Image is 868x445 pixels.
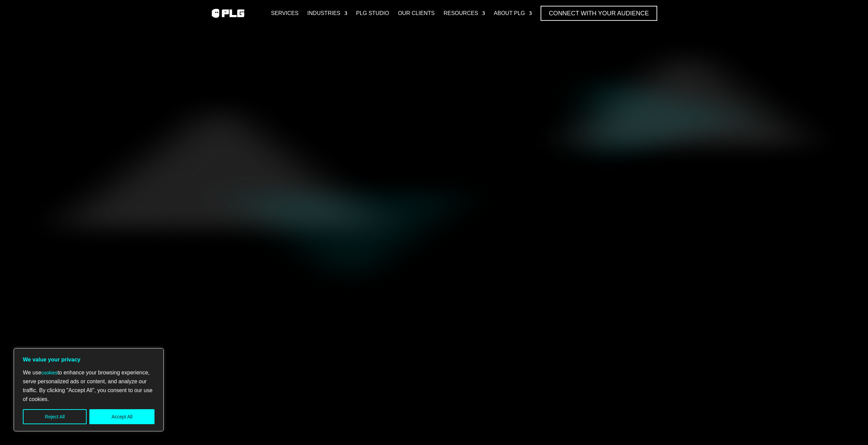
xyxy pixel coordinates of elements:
[23,368,155,404] p: We use to enhance your browsing experience, serve personalized ads or content, and analyze our tr...
[541,6,657,21] a: Connect with Your Audience
[89,409,155,424] button: Accept All
[23,355,155,364] p: We value your privacy
[398,6,435,21] a: Our Clients
[356,6,389,21] a: PLG Studio
[494,6,532,21] a: About PLG
[23,409,87,424] button: Reject All
[307,6,347,21] a: Industries
[41,370,57,375] a: cookies
[14,348,164,431] div: We value your privacy
[271,6,298,21] a: Services
[443,6,485,21] a: Resources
